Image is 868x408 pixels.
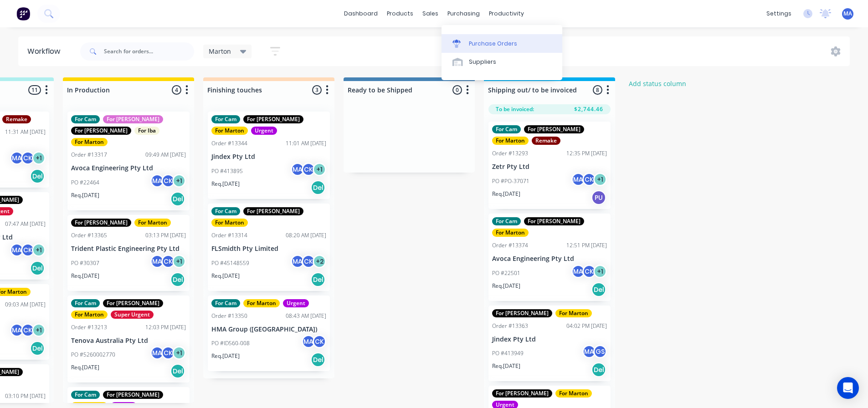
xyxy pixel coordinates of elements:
[291,255,304,268] div: MA
[150,346,164,360] div: MA
[21,243,35,257] div: CK
[837,377,859,399] div: Open Intercom Messenger
[492,217,521,225] div: For Cam
[27,46,65,57] div: Workflow
[571,173,585,186] div: MA
[71,363,99,372] p: Req. [DATE]
[211,219,248,227] div: For Marton
[492,389,552,398] div: For [PERSON_NAME]
[161,174,175,188] div: CK
[103,299,163,307] div: For [PERSON_NAME]
[302,255,315,268] div: CK
[524,125,584,133] div: For [PERSON_NAME]
[5,301,46,309] div: 09:03 AM [DATE]
[492,255,607,263] p: Avoca Engineering Pty Ltd
[492,163,607,171] p: Zetr Pty Ltd
[150,174,164,188] div: MA
[593,265,607,278] div: + 1
[10,323,24,337] div: MA
[532,137,560,145] div: Remake
[591,190,606,205] div: PU
[5,392,46,400] div: 03:10 PM [DATE]
[71,115,100,123] div: For Cam
[291,163,304,176] div: MA
[5,220,46,228] div: 07:47 AM [DATE]
[469,58,496,66] div: Suppliers
[302,163,315,176] div: CK
[32,151,46,165] div: + 1
[311,352,325,367] div: Del
[103,391,163,399] div: For [PERSON_NAME]
[134,127,159,135] div: For Iba
[243,207,303,215] div: For [PERSON_NAME]
[145,231,186,240] div: 03:13 PM [DATE]
[71,299,100,307] div: For Cam
[762,7,796,20] div: settings
[71,337,186,345] p: Tenova Australia Pty Ltd
[492,322,528,330] div: Order #13363
[161,346,175,360] div: CK
[71,151,107,159] div: Order #13317
[566,322,607,330] div: 04:02 PM [DATE]
[209,46,231,56] span: Marton
[566,241,607,250] div: 12:51 PM [DATE]
[10,243,24,257] div: MA
[71,219,131,227] div: For [PERSON_NAME]
[283,299,309,307] div: Urgent
[211,326,326,333] p: HMA Group ([GEOGRAPHIC_DATA])
[311,180,325,195] div: Del
[492,349,524,357] p: PO #413949
[2,115,31,123] div: Remake
[211,272,240,280] p: Req. [DATE]
[16,7,30,20] img: Factory
[382,7,418,20] div: products
[170,272,185,287] div: Del
[492,125,521,133] div: For Cam
[30,169,45,184] div: Del
[211,259,249,267] p: PO #45148559
[313,163,326,176] div: + 1
[211,180,240,188] p: Req. [DATE]
[71,351,115,359] p: PO #5260002770
[71,245,186,253] p: Trident Plastic Engineering Pty Ltd
[150,255,164,268] div: MA
[492,282,520,290] p: Req. [DATE]
[10,151,24,165] div: MA
[443,7,484,20] div: purchasing
[21,323,35,337] div: CK
[566,149,607,158] div: 12:35 PM [DATE]
[591,362,606,377] div: Del
[492,137,529,145] div: For Marton
[211,231,247,240] div: Order #13314
[32,323,46,337] div: + 1
[111,311,154,319] div: Super Urgent
[211,139,247,148] div: Order #13344
[492,269,520,277] p: PO #22501
[492,177,529,185] p: PO #PO-37071
[492,362,520,370] p: Req. [DATE]
[593,345,607,358] div: GS
[172,255,186,268] div: + 1
[243,299,280,307] div: For Marton
[145,151,186,159] div: 09:49 AM [DATE]
[172,346,186,360] div: + 1
[21,151,35,165] div: CK
[71,164,186,172] p: Avoca Engineering Pty Ltd
[104,42,194,61] input: Search for orders...
[313,335,326,348] div: CK
[211,299,240,307] div: For Cam
[5,128,46,136] div: 11:31 AM [DATE]
[469,40,517,48] div: Purchase Orders
[286,312,326,320] div: 08:43 AM [DATE]
[624,77,691,90] button: Add status column
[67,112,190,210] div: For CamFor [PERSON_NAME]For [PERSON_NAME]For IbaFor MartonOrder #1331709:49 AM [DATE]Avoca Engine...
[211,127,248,135] div: For Marton
[843,10,852,18] span: MA
[71,231,107,240] div: Order #13365
[32,243,46,257] div: + 1
[30,341,45,356] div: Del
[555,309,592,317] div: For Marton
[442,53,562,71] a: Suppliers
[211,115,240,123] div: For Cam
[71,127,131,135] div: For [PERSON_NAME]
